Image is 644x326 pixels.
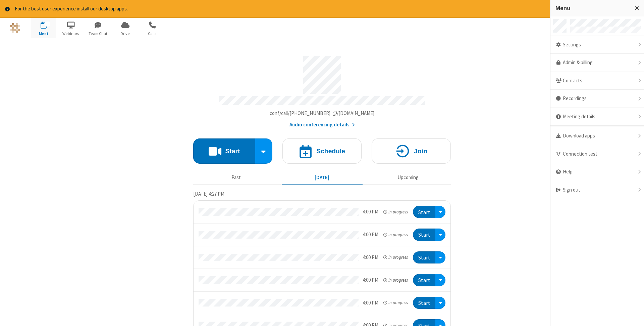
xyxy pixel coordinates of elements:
button: [DATE] [282,171,363,184]
div: Open menu [435,251,445,264]
div: Open menu [549,18,644,38]
em: in progress [383,232,408,238]
div: Connection test [550,145,644,163]
div: Start conference options [255,138,273,164]
div: Sign out [550,181,644,199]
section: Account details [193,51,451,128]
button: Past [196,171,277,184]
img: QA Selenium DO NOT DELETE OR CHANGE [10,23,20,33]
div: Open menu [435,229,445,241]
em: in progress [383,299,408,306]
span: Calls [140,31,165,37]
button: Schedule [282,138,362,164]
span: [DATE] 4:27 PM [193,191,224,197]
button: Audio conferencing details [289,121,355,129]
div: Download apps [550,127,644,145]
div: 4:00 PM [363,276,378,284]
span: Webinars [58,31,84,37]
div: Recordings [550,90,644,108]
div: Meeting details [550,108,644,126]
button: Start [413,229,435,241]
button: Start [413,206,435,218]
div: Open menu [435,297,445,309]
div: 4:00 PM [363,254,378,261]
h4: Start [225,148,240,154]
button: Copy my meeting room linkCopy my meeting room link [270,110,375,117]
div: Contacts [550,72,644,90]
div: 4:00 PM [363,299,378,307]
button: Join [372,138,451,164]
div: 4:00 PM [363,231,378,239]
h4: Join [414,148,427,154]
div: Open menu [435,274,445,286]
span: Copy my meeting room link [270,110,375,116]
em: in progress [383,209,408,215]
div: Settings [550,36,644,54]
span: Team Chat [86,31,111,37]
button: Logo [2,18,28,38]
div: 4:00 PM [363,208,378,216]
button: Start [413,251,435,264]
em: in progress [383,277,408,283]
button: Start [413,274,435,286]
div: Open menu [435,206,445,218]
div: For the best user experience install our desktop apps. [15,5,589,13]
div: Help [550,163,644,181]
div: 12 [44,22,50,27]
iframe: Chat [627,309,639,321]
h4: Schedule [316,148,345,154]
span: Drive [113,31,138,37]
span: Meet [31,31,56,37]
button: Upcoming [368,171,448,184]
a: Admin & billing [550,54,644,72]
button: Start [413,297,435,309]
button: Start [193,138,255,164]
em: in progress [383,254,408,260]
h3: Menu [555,5,629,11]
